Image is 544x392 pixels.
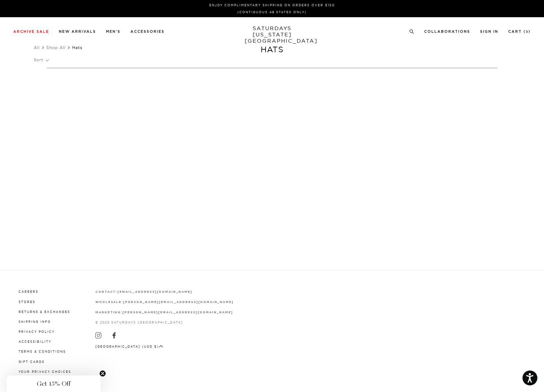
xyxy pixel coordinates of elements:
a: Terms & Conditions [19,350,66,353]
a: New Arrivals [59,30,96,33]
a: Accessories [130,30,165,33]
a: Gift Cards [19,360,45,364]
button: [GEOGRAPHIC_DATA] (USD $) [95,344,163,349]
a: Men's [106,30,121,33]
a: Archive Sale [13,30,49,33]
strong: [PERSON_NAME][EMAIL_ADDRESS][DOMAIN_NAME] [123,301,233,304]
strong: wholesale: [95,301,124,304]
strong: marketing: [95,311,123,314]
strong: [PERSON_NAME][EMAIL_ADDRESS][DOMAIN_NAME] [123,311,233,314]
a: All [34,45,40,50]
a: Stores [19,300,35,304]
p: Sort [34,52,48,67]
a: [PERSON_NAME][EMAIL_ADDRESS][DOMAIN_NAME] [123,310,233,314]
a: Collaborations [424,30,470,33]
strong: contact: [95,290,118,293]
a: Careers [19,290,38,293]
p: Enjoy Complimentary Shipping on Orders Over $150 [16,3,528,8]
a: Accessibility [19,340,51,343]
a: Privacy Policy [19,330,55,333]
a: Shop All [46,45,66,50]
a: SATURDAYS[US_STATE][GEOGRAPHIC_DATA] [245,25,299,44]
a: Shipping Info [19,320,51,324]
strong: [EMAIL_ADDRESS][DOMAIN_NAME] [118,290,192,293]
a: Sign In [480,30,498,33]
a: Returns & Exchanges [19,310,70,314]
small: 0 [526,30,528,33]
button: Close teaser [99,370,106,377]
span: Hats [72,45,82,50]
a: Your privacy choices [19,370,71,373]
span: Get 15% Off [37,380,71,388]
a: [PERSON_NAME][EMAIL_ADDRESS][DOMAIN_NAME] [123,300,233,304]
a: [EMAIL_ADDRESS][DOMAIN_NAME] [118,290,192,293]
a: Cart (0) [508,30,531,33]
div: Get 15% OffClose teaser [7,375,101,392]
p: © 2025 Saturdays [GEOGRAPHIC_DATA] [95,320,234,325]
p: (Contiguous 48 States Only) [16,10,528,15]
